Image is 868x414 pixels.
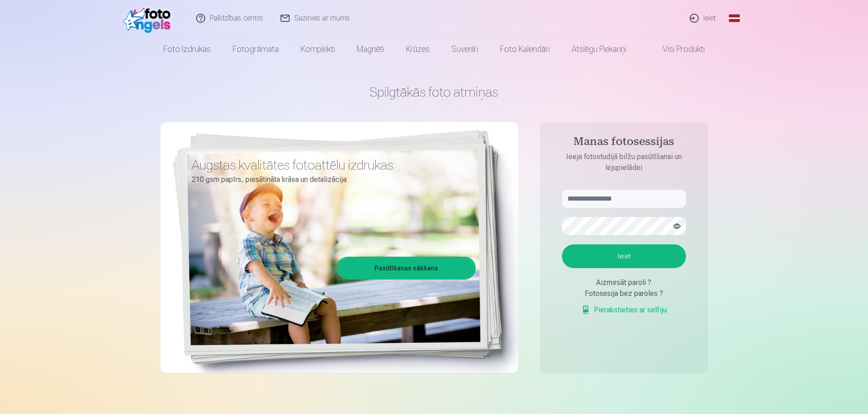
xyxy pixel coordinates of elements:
a: Magnēti [346,36,395,62]
h4: Manas fotosessijas [553,135,695,151]
a: Atslēgu piekariņi [561,36,637,62]
a: Krūzes [395,36,441,62]
a: Foto izdrukas [152,36,222,62]
h3: Augstas kvalitātes fotoattēlu izdrukas [192,157,469,173]
p: 210 gsm papīrs, piesātināta krāsa un detalizācija [192,173,469,186]
a: Pierakstieties ar selfiju [581,305,667,316]
h1: Spilgtākās foto atmiņas [161,84,708,100]
a: Fotogrāmata [222,36,290,62]
div: Fotosesija bez paroles ? [562,288,686,299]
button: Ieiet [562,244,686,268]
div: Aizmirsāt paroli ? [562,277,686,288]
a: Komplekti [290,36,346,62]
a: Suvenīri [441,36,489,62]
img: /fa1 [123,4,176,33]
a: Pasūtīšanas sākšana [338,258,474,278]
a: Foto kalendāri [489,36,561,62]
p: Ieeja fotostudijā bilžu pasūtīšanai un lejupielādei [553,151,695,173]
a: Visi produkti [637,36,716,62]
